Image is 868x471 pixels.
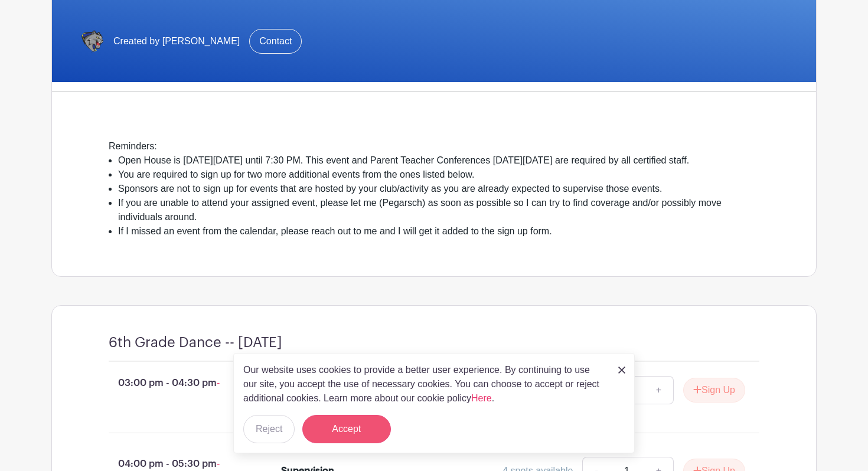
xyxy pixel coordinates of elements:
[217,378,220,388] span: -
[644,376,674,404] a: +
[118,153,759,168] li: Open House is [DATE][DATE] until 7:30 PM. This event and Parent Teacher Conferences [DATE][DATE] ...
[109,139,759,153] div: Reminders:
[243,415,295,443] button: Reject
[618,367,625,374] img: close_button-5f87c8562297e5c2d7936805f587ecaba9071eb48480494691a3f1689db116b3.svg
[471,393,492,403] a: Here
[243,363,606,405] p: Our website uses cookies to provide a better user experience. By continuing to use our site, you ...
[113,34,240,48] span: Created by [PERSON_NAME]
[90,371,262,395] p: 03:00 pm - 04:30 pm
[80,30,104,53] img: IMG_6734.PNG
[249,29,302,54] a: Contact
[118,182,759,196] li: Sponsors are not to sign up for events that are hosted by your club/activity as you are already e...
[118,196,759,224] li: If you are unable to attend your assigned event, please let me (Pegarsch) as soon as possible so ...
[109,334,282,351] h4: 6th Grade Dance -- [DATE]
[118,224,759,238] li: If I missed an event from the calendar, please reach out to me and I will get it added to the sig...
[683,378,745,403] button: Sign Up
[302,415,391,443] button: Accept
[118,168,759,182] li: You are required to sign up for two more additional events from the ones listed below.
[217,459,220,469] span: -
